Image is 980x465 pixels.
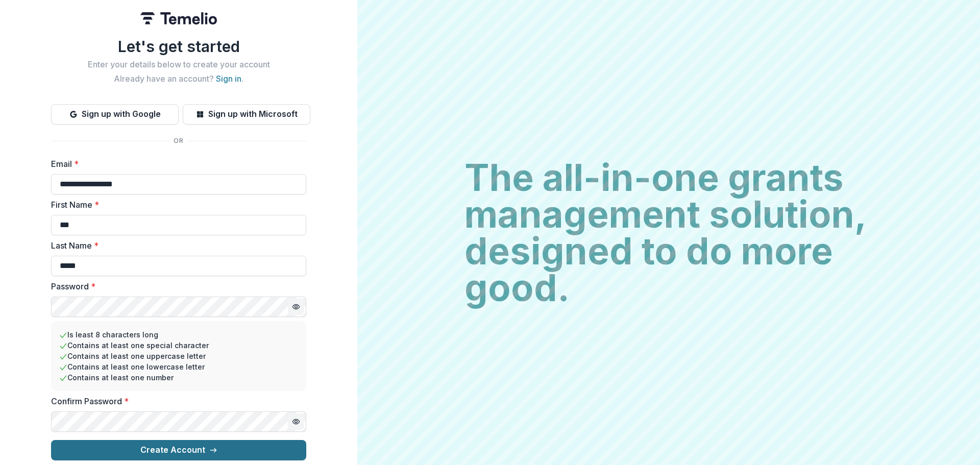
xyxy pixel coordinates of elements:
button: Toggle password visibility [288,299,304,315]
h2: Already have an account? . [51,74,306,84]
li: Contains at least one special character [59,340,298,351]
img: Temelio [140,12,217,25]
li: Contains at least one uppercase letter [59,351,298,361]
li: Contains at least one lowercase letter [59,361,298,372]
h1: Let's get started [51,37,306,56]
label: First Name [51,199,300,211]
button: Toggle password visibility [288,413,304,430]
label: Password [51,280,300,292]
li: Contains at least one number [59,372,298,383]
button: Sign up with Google [51,104,179,125]
label: Last Name [51,239,300,252]
h2: Enter your details below to create your account [51,60,306,69]
label: Email [51,158,300,170]
li: Is least 8 characters long [59,329,298,340]
a: Sign in [216,74,241,84]
button: Sign up with Microsoft [183,104,310,125]
button: Create Account [51,440,306,460]
label: Confirm Password [51,395,300,407]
